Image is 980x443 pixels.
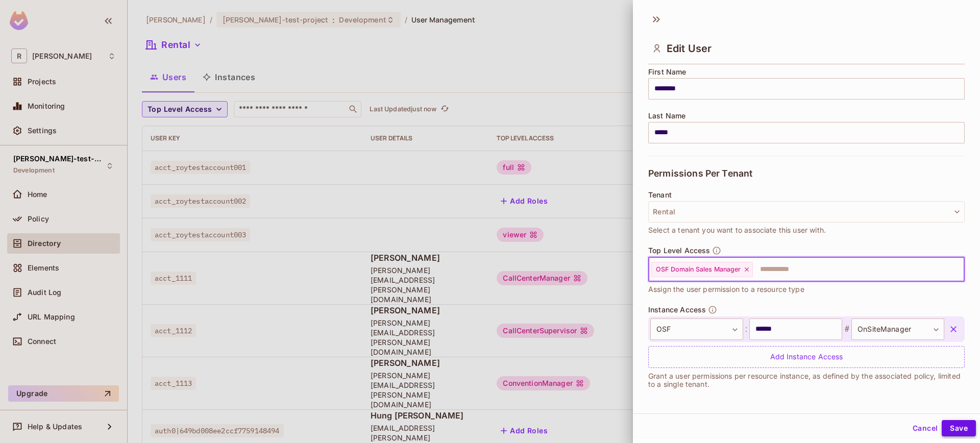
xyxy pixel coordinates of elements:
[656,265,741,274] span: OSF Domain Sales Manager
[648,112,685,120] span: Last Name
[648,372,965,388] p: Grant a user permissions per resource instance, as defined by the associated policy, limited to a...
[648,247,710,255] span: Top Level Access
[909,420,942,436] button: Cancel
[648,168,752,179] span: Permissions Per Tenant
[743,323,749,335] span: :
[648,225,826,236] span: Select a tenant you want to associate this user with.
[648,284,804,295] span: Assign the user permission to a resource type
[648,68,687,76] span: First Name
[648,191,672,199] span: Tenant
[851,318,944,340] div: OnSiteManager
[842,323,851,335] span: #
[648,201,965,223] button: Rental
[650,318,743,340] div: OSF
[959,268,961,270] button: Open
[648,306,706,314] span: Instance Access
[648,346,965,368] div: Add Instance Access
[942,420,976,436] button: Save
[667,42,712,55] span: Edit User
[651,262,753,277] div: OSF Domain Sales Manager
